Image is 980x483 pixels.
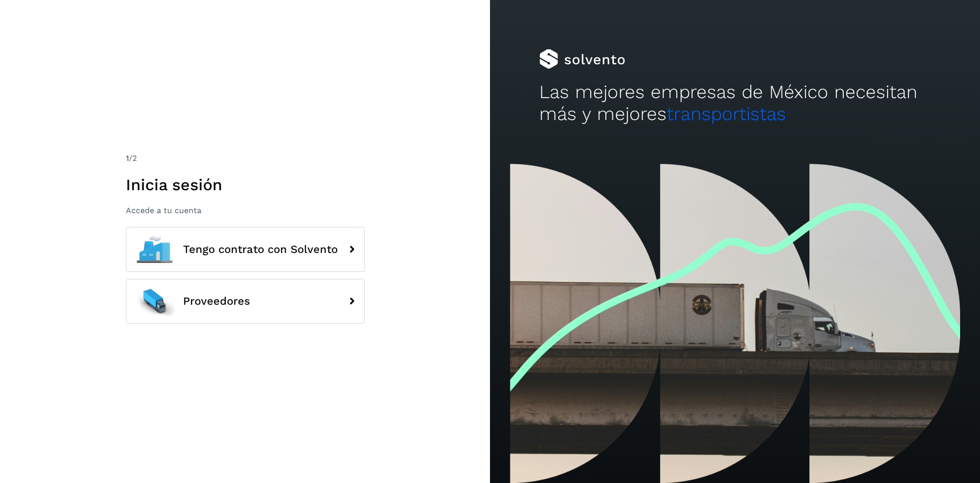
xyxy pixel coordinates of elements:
[126,227,365,272] button: Tengo contrato con Solvento
[126,152,365,164] div: /2
[183,295,250,307] span: Proveedores
[126,175,365,194] h1: Inicia sesión
[539,81,931,125] h2: Las mejores empresas de México necesitan más y mejores
[126,153,129,163] span: 1
[667,103,786,124] span: transportistas
[126,206,365,215] p: Accede a tu cuenta
[126,279,365,324] button: Proveedores
[183,243,338,255] span: Tengo contrato con Solvento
